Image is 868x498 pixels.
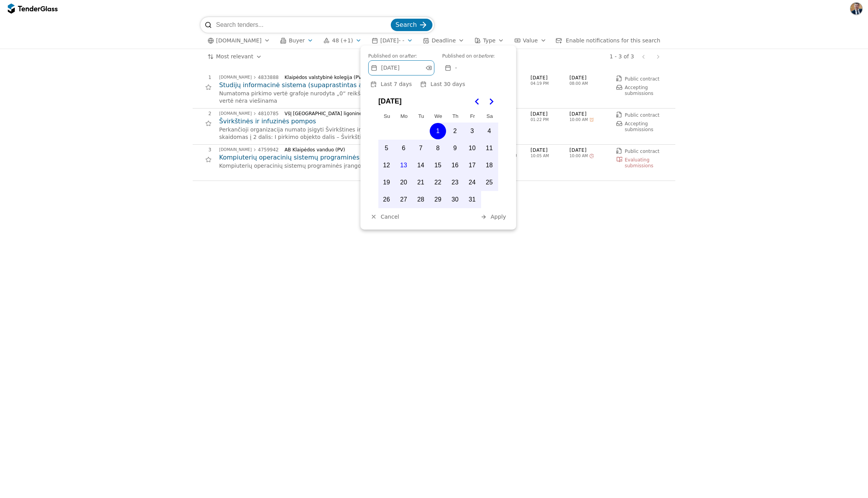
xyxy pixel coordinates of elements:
button: Tuesday, October 14th, 2025 [413,157,429,174]
div: 1 [193,75,211,80]
span: before [478,53,494,59]
span: [DATE] [531,75,569,81]
button: Monday, October 6th, 2025 [395,140,412,156]
button: Search [391,19,432,31]
button: Saturday, October 18th, 2025 [481,157,497,174]
span: : [415,53,417,59]
button: [DATE]- - [369,36,416,46]
span: Search [395,21,417,28]
th: Saturday [481,110,498,123]
button: Tuesday, October 28th, 2025 [413,191,429,208]
span: Last 30 days [430,81,465,87]
button: Tuesday, October 21st, 2025 [413,174,429,191]
button: Saturday, October 25th, 2025 [481,174,497,191]
span: Type [483,37,495,44]
button: Thursday, October 23rd, 2025 [447,174,463,191]
span: Public contract [625,76,659,82]
span: 10:05 AM [531,154,569,158]
button: 48 (+1) [320,36,365,46]
div: 4810785 [258,111,279,116]
span: 48 (+1) [332,37,353,44]
button: Sunday, October 5th, 2025 [378,140,395,156]
span: [DATE] [569,75,608,81]
button: Tuesday, October 7th, 2025 [413,140,429,156]
th: Friday [464,110,481,123]
button: Value [511,36,549,46]
span: Cancel [381,214,399,220]
a: Studijų informacinė sistema (supaprastintas atviras konkursas) [219,81,468,89]
button: Saturday, October 4th, 2025 [481,123,497,139]
button: - [442,60,508,75]
button: Buyer [277,36,316,46]
span: Apply [490,214,506,220]
span: [DATE] [531,111,569,117]
span: after [404,53,415,59]
div: 3 [193,147,211,153]
span: 10:00 AM [569,154,588,158]
button: Last 30 days [418,79,467,89]
button: Wednesday, October 29th, 2025 [430,191,446,208]
button: Thursday, October 9th, 2025 [447,140,463,156]
div: Numatoma pirkimo vertė grafoje nurodyta „0“ reikšmė reiškia, kad numatoma pirkimo vertė nėra vieš... [219,90,468,105]
span: [DATE] [378,93,402,110]
span: - [455,65,457,71]
span: 04:19 PM [531,81,569,86]
span: Public contract [625,149,659,154]
span: Public contract [625,112,659,118]
span: Value [523,37,538,44]
button: Monday, October 20th, 2025 [395,174,412,191]
div: 4833888 [258,75,279,80]
input: Search tenders... [216,17,389,33]
span: Evaluating submissions [625,157,654,168]
a: [DOMAIN_NAME]4759942 [219,147,279,152]
button: Friday, October 3rd, 2025 [464,123,480,139]
div: Perkančioji organizacija numato įsigyti Švirkštines ir infuzines pompas. Pirkimo objektas skaidom... [219,126,468,141]
a: Kompiuterių operacinių sistemų programinės įrangos ir kiti PĮ paketai (skelbiama apklausa) PL-346 [219,153,468,162]
button: Thursday, October 2nd, 2025 [447,123,463,139]
span: Buyer [289,37,305,44]
button: Friday, October 24th, 2025 [464,174,480,191]
span: [DATE] [381,65,399,71]
button: Today, Monday, October 13th, 2025 [395,157,412,174]
button: Sunday, October 12th, 2025 [378,157,395,174]
button: Apply [478,212,508,222]
button: [DOMAIN_NAME] [204,36,273,46]
div: 2 [193,111,211,116]
button: Wednesday, October 22nd, 2025 [430,174,446,191]
button: Wednesday, October 8th, 2025 [430,140,446,156]
button: Monday, October 27th, 2025 [395,191,412,208]
span: 10:00 AM [569,117,588,122]
span: Enable notifications for this search [566,37,661,44]
div: AB Klaipėdos vanduo (PV) [285,147,462,153]
span: Accepting submissions [625,85,654,96]
button: Enable notifications for this search [553,36,663,46]
th: Monday [395,110,413,123]
button: Last 7 days [368,79,414,89]
div: Kompiuterių operacinių sistemų programinės įrangos ir kiti PĮ paketai [219,162,468,170]
button: Friday, October 10th, 2025 [464,140,480,156]
button: Thursday, October 30th, 2025 [447,191,463,208]
button: Sunday, October 26th, 2025 [378,191,395,208]
span: Published on or [368,53,404,59]
button: Wednesday, October 15th, 2025 [430,157,446,174]
button: Deadline [420,36,467,46]
a: Švirkštinės ir infuzinės pompos [219,117,468,126]
div: 4759942 [258,147,279,152]
span: [DOMAIN_NAME] [216,37,262,44]
span: [DATE] [569,111,608,117]
button: Saturday, October 11th, 2025 [481,140,497,156]
a: [DOMAIN_NAME]4810785 [219,111,279,116]
button: Go to the Previous Month [470,95,484,109]
th: Thursday [447,110,464,123]
span: 08:00 AM [569,81,588,86]
button: Friday, October 31st, 2025 [464,191,480,208]
button: Friday, October 17th, 2025 [464,157,480,174]
th: Sunday [378,110,395,123]
span: Published on or [442,53,478,59]
button: Sunday, October 19th, 2025 [378,174,395,191]
th: Tuesday [413,110,430,123]
div: Klaipėdos valstybinė kolegija (PV) [285,75,462,80]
